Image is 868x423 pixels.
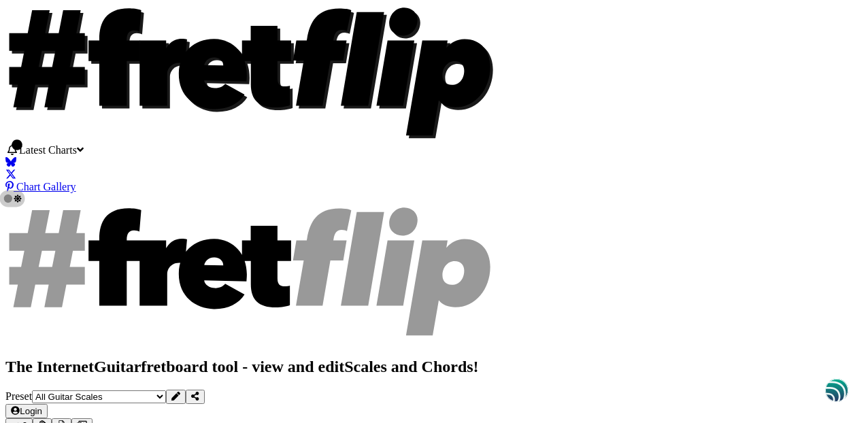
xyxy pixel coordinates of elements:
span: Guitar [94,358,141,375]
span: Scales and Chords! [344,358,478,375]
div: Chart Gallery [5,181,863,193]
span: Preset [5,390,32,402]
select: Preset [32,390,166,403]
img: svg+xml;base64,PHN2ZyB3aWR0aD0iNDgiIGhlaWdodD0iNDgiIHZpZXdCb3g9IjAgMCA0OCA0OCIgZmlsbD0ibm9uZSIgeG... [825,377,848,403]
a: Follow #fretflip at X [5,169,863,181]
a: #fretflip at Pinterest [5,181,863,193]
button: Login [5,404,48,418]
a: Follow #fretflip at Bluesky [5,156,863,169]
button: Edit Preset [166,390,186,404]
span: Toggle light / dark theme [5,193,19,205]
h2: The Internet fretboard tool - view and edit [5,358,863,376]
span: Latest Charts [19,144,77,156]
button: Share Preset [186,390,205,404]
